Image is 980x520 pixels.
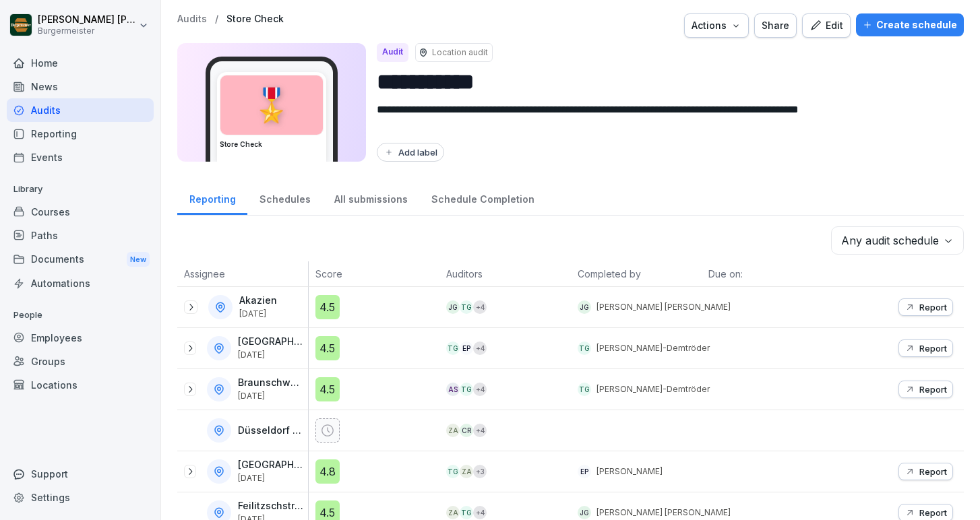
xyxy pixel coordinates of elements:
a: Employees [7,326,154,350]
p: Feilitzschstraße [238,500,305,512]
div: ZA [446,506,460,519]
p: People [7,304,154,326]
p: [PERSON_NAME]-Demtröder [596,383,710,395]
button: Report [898,298,953,316]
p: Score [315,267,433,281]
a: News [7,75,154,98]
div: Documents [7,247,154,272]
div: JG [446,300,460,314]
a: Events [7,145,154,169]
div: 4.8 [315,459,340,484]
button: Edit [802,13,851,38]
div: + 4 [473,300,487,314]
p: Akazien [239,295,277,306]
div: Actions [692,18,741,33]
a: Groups [7,350,154,373]
p: Assignee [184,267,301,281]
a: Store Check [226,13,284,25]
p: [PERSON_NAME] [PERSON_NAME] [38,14,136,26]
div: Create schedule [863,18,957,32]
p: [PERSON_NAME] [PERSON_NAME] [596,507,731,519]
p: [DATE] [239,309,277,319]
div: JG [578,506,591,519]
button: Report [898,463,953,480]
div: Audit [377,43,408,62]
a: Courses [7,200,154,224]
a: Schedule Completion [419,181,546,215]
div: + 4 [473,506,487,519]
a: All submissions [322,181,419,215]
p: [PERSON_NAME] [PERSON_NAME] [596,301,731,313]
p: Düsseldorf Am Wehrhahn [238,425,305,436]
p: [DATE] [238,474,305,483]
p: [PERSON_NAME]-Demtröder [596,342,710,354]
a: Reporting [177,181,247,215]
th: Due on: [702,261,833,287]
div: + 4 [473,383,487,396]
a: DocumentsNew [7,247,154,272]
p: Report [919,466,947,477]
div: TG [446,342,460,355]
div: New [127,252,150,267]
p: [GEOGRAPHIC_DATA] [238,336,305,348]
div: 4.5 [315,295,340,319]
button: Actions [684,13,749,38]
p: Location audit [432,46,488,59]
p: Library [7,178,154,200]
div: EP [578,465,591,478]
a: Automations [7,271,154,295]
div: TG [578,383,591,396]
div: Edit [809,18,843,33]
div: 4.5 [315,377,340,401]
button: Create schedule [856,13,964,36]
div: Home [7,51,154,75]
p: Braunschweig Schloß [238,377,305,389]
a: Schedules [247,181,322,215]
div: JG [578,300,591,314]
p: / [215,13,218,25]
div: Add label [384,147,437,158]
div: ZA [460,465,473,478]
h3: Store Check [220,139,324,150]
div: TG [460,300,473,314]
p: Completed by [578,267,696,281]
div: Reporting [7,122,154,145]
div: Share [762,18,789,33]
p: Report [919,384,947,395]
div: AS [446,383,460,396]
p: Report [919,302,947,313]
p: Burgermeister [38,26,136,36]
div: TG [460,383,473,396]
div: EP [460,342,473,355]
div: + 4 [473,342,487,355]
a: Locations [7,373,154,397]
p: Report [919,507,947,518]
div: + 3 [473,465,487,478]
a: Settings [7,486,154,509]
div: TG [446,465,460,478]
a: Audits [177,13,207,25]
div: CR [460,424,473,437]
th: Auditors [439,261,571,287]
button: Report [898,381,953,398]
p: Report [919,343,947,354]
a: Paths [7,224,154,247]
button: Report [898,339,953,357]
a: Audits [7,98,154,122]
div: TG [460,506,473,519]
div: 🎖️ [220,75,323,135]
